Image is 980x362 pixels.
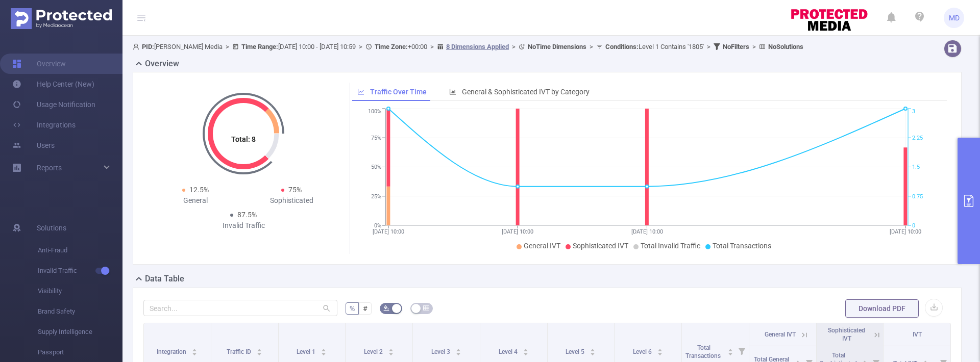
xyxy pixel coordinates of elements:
[388,347,394,350] i: icon: caret-up
[37,158,62,178] a: Reports
[423,305,429,311] i: icon: table
[371,193,381,200] tspan: 25%
[657,347,663,350] i: icon: caret-up
[509,43,519,50] span: >
[38,281,122,301] span: Visibility
[727,351,733,354] i: icon: caret-down
[12,135,55,156] a: Users
[375,43,408,50] b: Time Zone:
[388,351,394,354] i: icon: caret-down
[704,43,714,50] span: >
[631,228,663,235] tspan: [DATE] 10:00
[350,304,355,313] span: %
[191,347,198,353] div: Sort
[370,88,427,96] span: Traffic Over Time
[145,273,184,285] h2: Data Table
[142,43,154,50] b: PID:
[912,109,915,115] tspan: 3
[368,109,381,115] tspan: 100%
[912,135,923,141] tspan: 2.25
[157,348,188,355] span: Integration
[727,347,733,353] div: Sort
[862,359,868,362] i: icon: caret-up
[828,327,865,342] span: Sophisticated IVT
[297,348,317,355] span: Level 1
[12,74,94,94] a: Help Center (New)
[38,322,122,342] span: Supply Intelligence
[912,164,920,171] tspan: 1.5
[371,135,381,141] tspan: 75%
[12,94,95,115] a: Usage Notification
[388,347,394,353] div: Sort
[524,242,560,250] span: General IVT
[364,348,384,355] span: Level 2
[195,220,291,231] div: Invalid Traffic
[566,348,586,355] span: Level 5
[657,347,663,353] div: Sort
[633,348,653,355] span: Level 6
[37,218,66,238] span: Solutions
[605,43,704,50] span: Level 1 Contains '1805'
[143,300,337,316] input: Search...
[256,347,262,353] div: Sort
[713,242,771,250] span: Total Transactions
[446,43,509,50] u: 8 Dimensions Applied
[528,43,586,50] b: No Time Dimensions
[288,186,302,194] span: 75%
[845,299,919,318] button: Download PDF
[38,301,122,322] span: Brand Safety
[192,347,198,350] i: icon: caret-up
[374,222,381,229] tspan: 0%
[357,88,364,95] i: icon: line-chart
[12,54,66,74] a: Overview
[431,348,452,355] span: Level 3
[523,351,528,354] i: icon: caret-down
[795,359,800,362] i: icon: caret-up
[257,351,262,354] i: icon: caret-down
[237,211,257,219] span: 87.5%
[192,351,198,354] i: icon: caret-down
[227,348,253,355] span: Traffic ID
[573,242,628,250] span: Sophisticated IVT
[37,164,62,172] span: Reports
[231,135,256,143] tspan: Total: 8
[38,240,122,261] span: Anti-Fraud
[455,347,461,350] i: icon: caret-up
[590,351,596,354] i: icon: caret-down
[356,43,365,50] span: >
[727,347,733,350] i: icon: caret-up
[922,359,928,362] i: icon: caret-up
[749,43,759,50] span: >
[685,344,722,359] span: Total Transactions
[241,43,278,50] b: Time Range:
[590,347,596,350] i: icon: caret-up
[321,347,327,350] i: icon: caret-up
[523,347,528,350] i: icon: caret-up
[455,351,461,354] i: icon: caret-down
[427,43,437,50] span: >
[912,222,915,229] tspan: 0
[133,43,142,50] i: icon: user
[912,193,923,200] tspan: 0.75
[363,304,367,313] span: #
[605,43,639,50] b: Conditions :
[257,347,262,350] i: icon: caret-up
[462,88,590,96] span: General & Sophisticated IVT by Category
[189,186,209,194] span: 12.5%
[321,351,327,354] i: icon: caret-down
[765,331,796,338] span: General IVT
[723,43,749,50] b: No Filters
[449,88,456,95] i: icon: bar-chart
[383,305,389,311] i: icon: bg-colors
[38,261,122,281] span: Invalid Traffic
[11,8,112,29] img: Protected Media
[133,43,803,50] span: [PERSON_NAME] Media [DATE] 10:00 - [DATE] 10:59 +00:00
[590,347,596,353] div: Sort
[145,58,179,70] h2: Overview
[373,228,404,235] tspan: [DATE] 10:00
[657,351,663,354] i: icon: caret-down
[499,348,519,355] span: Level 4
[523,347,529,353] div: Sort
[12,115,76,135] a: Integrations
[641,242,700,250] span: Total Invalid Traffic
